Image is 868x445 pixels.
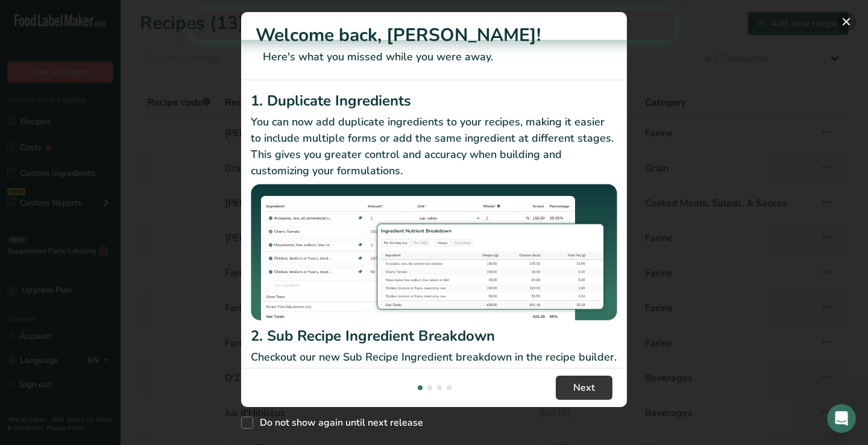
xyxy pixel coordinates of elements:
[253,417,423,429] span: Do not show again until next release
[251,184,617,321] img: Duplicate Ingredients
[556,376,612,400] button: Next
[251,90,617,112] h2: 1. Duplicate Ingredients
[573,380,595,395] span: Next
[251,349,617,398] p: Checkout our new Sub Recipe Ingredient breakdown in the recipe builder. You can now see your Reci...
[251,114,617,179] p: You can now add duplicate ingredients to your recipes, making it easier to include multiple forms...
[251,325,617,347] h2: 2. Sub Recipe Ingredient Breakdown
[193,10,675,40] iframe: Intercom live chat bannière
[827,404,856,433] iframe: Intercom live chat
[256,49,612,65] p: Here's what you missed while you were away.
